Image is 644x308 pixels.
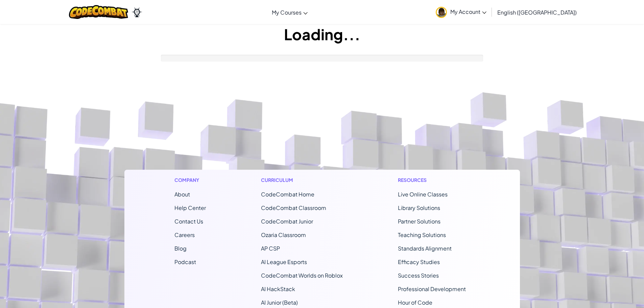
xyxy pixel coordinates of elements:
img: CodeCombat logo [69,5,128,19]
a: Partner Solutions [398,218,440,225]
a: AI Junior (Beta) [261,299,298,306]
img: avatar [436,7,447,18]
a: My Courses [268,3,311,21]
a: CodeCombat Junior [261,218,313,225]
a: Careers [174,231,195,238]
a: About [174,191,190,198]
h1: Resources [398,176,470,184]
a: AP CSP [261,245,280,252]
a: CodeCombat Worlds on Roblox [261,272,343,279]
a: Standards Alignment [398,245,452,252]
a: Live Online Classes [398,191,448,198]
a: Hour of Code [398,299,432,306]
span: My Courses [272,9,302,16]
img: Ozaria [132,7,142,17]
a: Success Stories [398,272,439,279]
a: Help Center [174,204,206,211]
a: Efficacy Studies [398,258,440,265]
a: AI League Esports [261,258,307,265]
a: Professional Development [398,285,466,292]
a: Teaching Solutions [398,231,446,238]
a: English ([GEOGRAPHIC_DATA]) [494,3,580,21]
a: Library Solutions [398,204,440,211]
a: Podcast [174,258,196,265]
a: CodeCombat Classroom [261,204,326,211]
h1: Curriculum [261,176,343,184]
a: AI HackStack [261,285,295,292]
span: CodeCombat Home [261,191,314,198]
span: Contact Us [174,218,203,225]
span: English ([GEOGRAPHIC_DATA]) [497,9,577,16]
a: Ozaria Classroom [261,231,306,238]
a: My Account [432,1,490,23]
h1: Company [174,176,206,184]
span: My Account [450,8,486,15]
a: Blog [174,245,187,252]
